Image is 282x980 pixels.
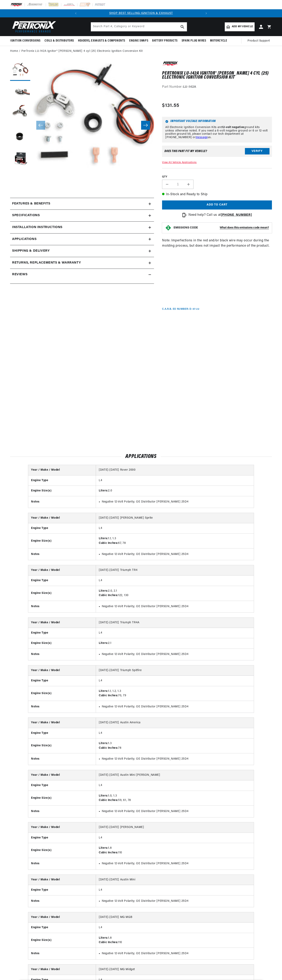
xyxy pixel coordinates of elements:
[28,496,96,508] th: Notes
[10,105,30,125] button: Load image 3 in gallery view
[28,648,96,660] th: Notes
[28,948,96,959] th: Notes
[96,513,254,523] td: [DATE]-[DATE] [PERSON_NAME] Sprite
[162,161,197,164] a: View All Vehicle Applications
[10,61,154,190] media-gallery: Gallery Viewer
[162,71,272,80] h1: PerTronix LU-142A Ignitor® [PERSON_NAME] 4 cyl (25) Electronic Ignition Conversion Kit
[162,308,199,311] p: C.A.R.B. EO Number: D-57-22
[96,586,254,601] td: 2.0, 2.1 122, 130
[28,843,96,858] th: Engine Size(s)
[221,213,252,217] a: [PHONE_NUMBER]
[109,12,173,15] a: SHOP BEST SELLING IGNITION & EXHAUST
[28,586,96,601] th: Engine Size(s)
[96,465,254,475] td: [DATE]-[DATE] Rover 2000
[10,149,30,170] button: Load image 5 in gallery view
[28,575,96,586] th: Engine Type
[28,548,96,560] th: Notes
[96,728,254,738] td: L4
[10,245,154,257] summary: Shipping & Delivery
[28,676,96,686] th: Engine Type
[202,9,210,17] button: Translation missing: en.sections.announcements.next_announcement
[99,742,108,745] strong: Liters:
[45,39,74,43] span: Coils & Distributors
[96,575,254,586] td: L4
[21,49,143,53] a: PerTronix LU-142A Ignitor® [PERSON_NAME] 4 cyl (25) Electronic Ignition Conversion Kit
[188,213,252,218] p: Need help? Call us at
[96,628,254,638] td: L4
[102,861,251,866] li: Negative 12-Volt Polarity; OE Distributor [PERSON_NAME] 25D4
[43,36,76,46] summary: Coils & Distributors
[80,11,202,16] div: 1 of 2
[99,746,118,750] strong: Cubic Inches:
[28,933,96,948] th: Engine Size(s)
[102,500,251,504] li: Negative 12-Volt Polarity; OE Distributor [PERSON_NAME] 25D4
[10,49,18,53] a: Home
[10,49,272,53] nav: breadcrumbs
[248,36,272,46] summary: Product Support
[162,175,272,179] label: QTY
[96,875,254,885] td: [DATE]-[DATE] Austin Mini
[76,36,127,46] summary: Headers, Exhausts & Components
[183,85,196,89] strong: LU-142A
[165,120,269,123] h6: Important Voltage Information
[28,686,96,701] th: Engine Size(s)
[28,665,96,676] th: Year / Make / Model
[28,770,96,780] th: Year / Make / Model
[96,676,254,686] td: L4
[178,22,187,31] button: Search Part #, Category or Keyword
[12,272,27,277] h2: Reviews
[12,213,40,218] h2: Specifications
[99,847,108,850] strong: Liters:
[96,523,254,533] td: L4
[96,718,254,728] td: [DATE]-[DATE] Austin America
[96,738,254,753] td: 1.3 78
[28,486,96,496] th: Engine Size(s)
[96,791,254,806] td: 1.0, 1.3 59, 61, 78
[99,537,108,540] strong: Liters:
[164,150,207,153] div: Does This part fit My vehicle?
[99,489,108,492] strong: Liters:
[150,36,180,46] summary: Battery Products
[12,201,50,206] h2: Features & Benefits
[99,589,108,592] strong: Liters:
[162,61,272,311] div: Note: Imperfections in the red and/or black wire may occur during the molding process, but does n...
[129,39,148,43] span: Engine Swaps
[28,806,96,817] th: Notes
[96,565,254,575] td: [DATE]-[DATE] Triumph TR4
[102,809,251,814] li: Negative 12-Volt Polarity; OE Distributor [PERSON_NAME] 25D4
[182,39,206,43] span: Spark Plug Wires
[99,936,108,939] strong: Liters:
[28,780,96,791] th: Engine Type
[10,454,272,459] h2: Applications
[162,102,179,109] span: $131.55
[78,39,125,43] span: Headers, Exhausts & Components
[28,628,96,638] th: Engine Type
[12,237,36,242] span: Applications
[12,260,81,266] h2: Returns, Replacements & Warranty
[28,565,96,575] th: Year / Make / Model
[165,225,172,231] img: Emissions code
[10,222,154,233] summary: Installation instructions
[96,486,254,496] td: 2.0
[10,269,154,280] summary: Reviews
[102,652,251,657] li: Negative 12-Volt Polarity; OE Distributor [PERSON_NAME] 25D4
[127,36,150,46] summary: Engine Swaps
[102,705,251,709] li: Negative 12-Volt Polarity; OE Distributor [PERSON_NAME] 25D4
[28,728,96,738] th: Engine Type
[222,126,244,129] strong: 12-volt negative
[141,121,150,130] button: Slide right
[174,226,198,229] strong: EMISSIONS CODE
[96,618,254,628] td: [DATE]-[DATE] Triumph TR4A
[99,694,118,697] strong: Cubic Inches:
[28,753,96,765] th: Notes
[96,665,254,676] td: [DATE]-[DATE] Triumph Spitfire
[10,210,154,221] summary: Specifications
[96,822,254,833] td: [DATE]-[DATE] [PERSON_NAME]
[28,534,96,548] th: Engine Size(s)
[96,843,254,858] td: 1.8 110
[10,83,30,103] button: Load image 2 in gallery view
[208,36,229,46] summary: Motorcycle
[99,594,118,597] strong: Cubic Inches:
[210,39,227,43] span: Motorcycle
